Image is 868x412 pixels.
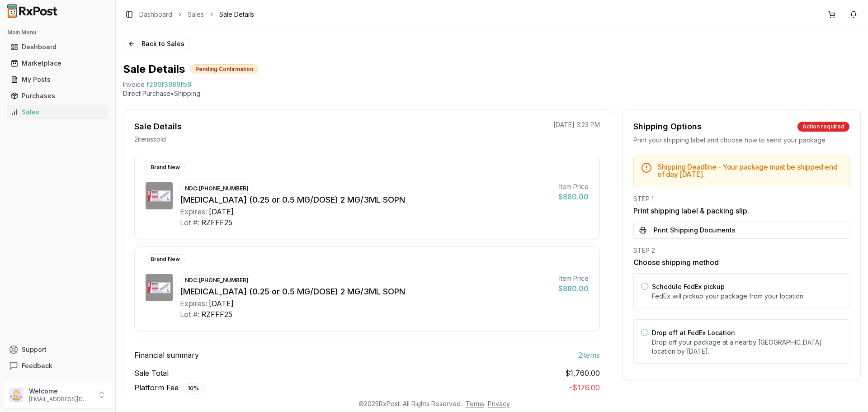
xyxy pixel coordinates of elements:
[123,62,185,76] h1: Sale Details
[190,64,258,74] div: Pending Confirmation
[201,309,232,320] div: RZFFF25
[183,384,204,393] div: 10 %
[219,10,254,19] span: Sale Details
[146,254,185,264] div: Brand New
[11,43,104,52] div: Dashboard
[209,206,234,217] div: [DATE]
[180,194,551,206] div: [MEDICAL_DATA] (0.25 or 0.5 MG/DOSE) 2 MG/3ML SOPN
[652,283,725,290] label: Schedule FedEx pickup
[123,89,861,98] p: Direct Purchase • Shipping
[180,285,551,298] div: [MEDICAL_DATA] (0.25 or 0.5 MG/DOSE) 2 MG/3ML SOPN
[4,341,112,358] button: Support
[146,182,173,209] img: Ozempic (0.25 or 0.5 MG/DOSE) 2 MG/3ML SOPN
[558,182,589,191] div: Item Price
[633,205,849,216] h3: Print shipping label & packing slip.
[657,163,842,178] h5: Shipping Deadline - Your package must be shipped end of day [DATE] .
[11,91,104,100] div: Purchases
[209,298,234,309] div: [DATE]
[134,368,169,379] span: Sale Total
[633,136,849,145] div: Print your shipping label and choose how to send your package
[7,71,108,88] a: My Posts
[11,108,104,117] div: Sales
[22,361,52,370] span: Feedback
[633,222,849,239] button: Print Shipping Documents
[7,88,108,104] a: Purchases
[146,274,173,301] img: Ozempic (0.25 or 0.5 MG/DOSE) 2 MG/3ML SOPN
[7,29,108,36] h2: Main Menu
[578,350,600,360] span: 2 item s
[558,283,589,294] div: $880.00
[180,275,254,285] div: NDC: [PHONE_NUMBER]
[466,400,484,407] a: Terms
[4,40,112,54] button: Dashboard
[146,162,185,172] div: Brand New
[633,257,849,268] h3: Choose shipping method
[633,120,702,133] div: Shipping Options
[139,10,172,19] a: Dashboard
[139,10,254,19] nav: breadcrumb
[123,37,189,51] button: Back to Sales
[4,72,112,87] button: My Posts
[123,80,145,89] div: Invoice
[4,358,112,374] button: Feedback
[797,122,849,132] div: Action required
[488,400,510,407] a: Privacy
[180,309,199,320] div: Lot #:
[4,105,112,119] button: Sales
[180,217,199,228] div: Lot #:
[7,55,108,71] a: Marketplace
[4,89,112,103] button: Purchases
[180,298,207,309] div: Expires:
[553,120,600,129] p: [DATE] 3:23 PM
[134,382,204,393] span: Platform Fee
[4,4,61,18] img: RxPost Logo
[565,368,600,379] span: $1,760.00
[180,184,254,194] div: NDC: [PHONE_NUMBER]
[7,39,108,55] a: Dashboard
[7,104,108,120] a: Sales
[201,217,232,228] div: RZFFF25
[11,75,104,84] div: My Posts
[11,59,104,68] div: Marketplace
[29,387,92,396] p: Welcome
[29,396,92,403] p: [EMAIL_ADDRESS][DOMAIN_NAME]
[633,246,849,255] div: STEP 2
[188,10,204,19] a: Sales
[9,388,24,402] img: User avatar
[180,206,207,217] div: Expires:
[652,338,842,356] p: Drop off your package at a nearby [GEOGRAPHIC_DATA] location by [DATE] .
[134,120,182,133] div: Sale Details
[633,194,849,204] div: STEP 1
[558,191,589,202] div: $880.00
[569,383,600,392] span: - $176.00
[134,350,199,360] span: Financial summary
[146,80,191,89] span: f290f3989fb9
[652,329,735,336] label: Drop off at FedEx Location
[558,274,589,283] div: Item Price
[652,292,842,301] p: FedEx will pickup your package from your location
[4,56,112,71] button: Marketplace
[134,135,166,144] p: 2 item s sold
